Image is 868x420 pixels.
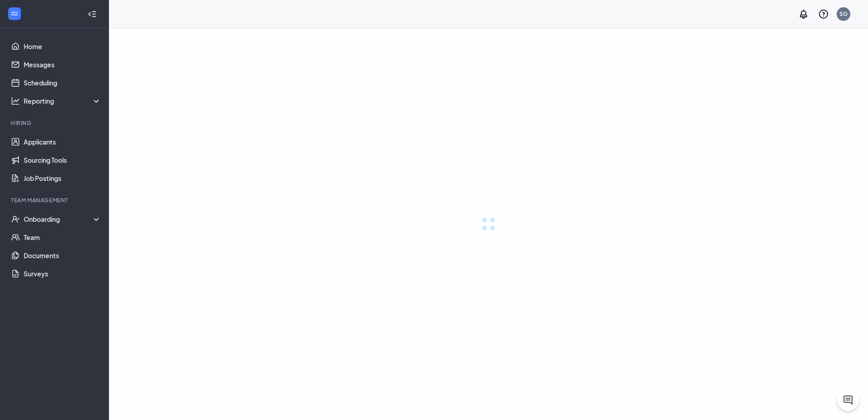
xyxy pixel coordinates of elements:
[24,246,101,265] a: Documents
[843,395,853,405] svg: ChatActive
[11,96,20,105] svg: Analysis
[24,265,101,283] a: Surveys
[837,389,859,411] button: ChatActive
[11,196,99,204] div: Team Management
[24,215,102,224] div: Onboarding
[24,74,101,92] a: Scheduling
[24,96,102,105] div: Reporting
[24,169,101,187] a: Job Postings
[11,119,99,127] div: Hiring
[11,215,20,224] svg: UserCheck
[10,9,19,18] svg: WorkstreamLogo
[839,10,848,18] div: SG
[818,9,829,20] svg: QuestionInfo
[88,10,97,19] svg: Collapse
[24,55,101,74] a: Messages
[24,151,101,169] a: Sourcing Tools
[798,9,809,20] svg: Notifications
[24,228,101,246] a: Team
[24,37,101,55] a: Home
[24,133,101,151] a: Applicants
